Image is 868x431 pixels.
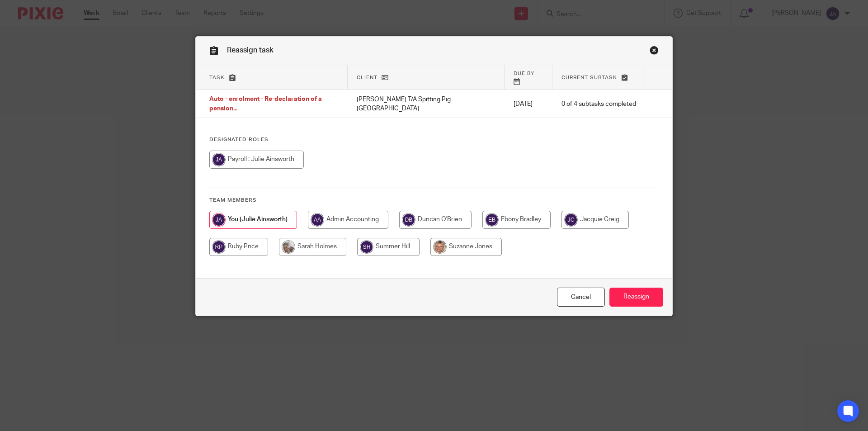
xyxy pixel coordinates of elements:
[609,288,663,307] input: Reassign
[209,96,322,112] span: Auto - enrolment - Re-declaration of a pension...
[557,288,605,307] a: Close this dialog window
[227,47,274,54] span: Reassign task
[357,95,495,114] p: [PERSON_NAME] T/A Spitting Pig [GEOGRAPHIC_DATA]
[514,99,543,109] p: [DATE]
[209,136,659,143] h4: Designated Roles
[561,75,617,80] span: Current subtask
[514,71,534,76] span: Due by
[650,46,659,58] a: Close this dialog window
[209,75,225,80] span: Task
[209,197,659,204] h4: Team members
[357,75,377,80] span: Client
[552,90,645,118] td: 0 of 4 subtasks completed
